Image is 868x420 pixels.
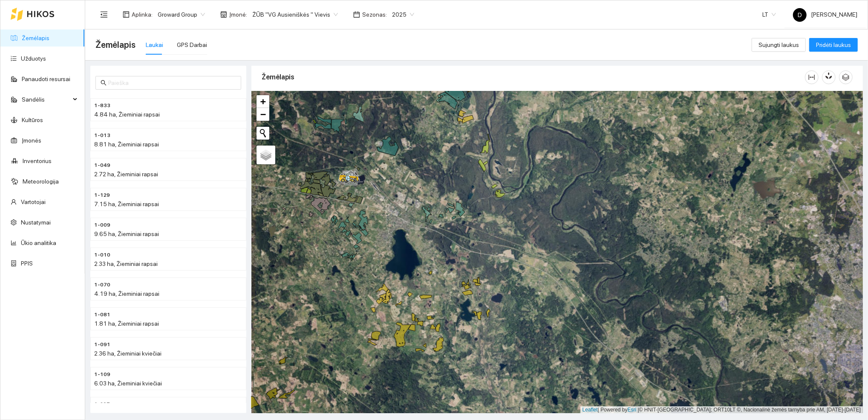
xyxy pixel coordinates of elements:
a: Panaudoti resursai [22,76,70,82]
button: Pridėti laukus [809,38,858,52]
span: 1-129 [94,191,110,199]
span: calendar [353,11,360,18]
button: Initiate a new search [257,127,269,140]
input: Paieška [108,78,236,87]
span: Aplinka : [132,10,153,19]
div: Žemėlapis [262,65,805,89]
span: − [260,109,266,120]
span: 1-081 [94,311,110,319]
a: Layers [257,146,275,164]
span: 1-070 [94,281,110,289]
a: PPIS [21,260,33,267]
span: 1-009 [94,221,110,229]
span: + [260,96,266,107]
span: 4.84 ha, Žieminiai rapsai [94,111,160,118]
span: [PERSON_NAME] [793,11,857,18]
span: 7.15 ha, Žieminiai rapsai [94,201,159,207]
span: 1-091 [94,341,110,349]
a: Nustatymai [21,219,51,226]
a: Inventorius [23,157,52,164]
span: LT [762,8,776,21]
span: Pridėti laukus [816,40,851,50]
div: GPS Darbai [177,40,207,50]
a: Zoom out [257,108,269,121]
span: | [638,407,639,413]
a: Žemėlapis [22,35,49,41]
span: layout [123,11,130,18]
span: column-width [805,74,818,81]
a: Esri [628,407,637,413]
span: ŽŪB "VG Ausieniškės " Vievis [252,8,338,21]
a: Vartotojai [21,198,46,205]
a: Ūkio analitika [21,239,56,246]
span: 2.36 ha, Žieminiai kviečiai [94,350,161,357]
a: Pridėti laukus [809,41,858,48]
span: 1-833 [94,102,110,110]
span: shop [220,11,227,18]
span: 2.33 ha, Žieminiai rapsai [94,260,158,267]
a: Meteorologija [23,178,59,185]
span: 1-207 [94,400,110,408]
span: 1-049 [94,161,110,169]
span: Žemėlapis [95,38,136,52]
span: 2025 [392,8,414,21]
span: D [798,8,802,22]
span: Sandėlis [22,91,70,108]
a: Užduotys [21,55,46,62]
span: menu-fold [100,11,108,18]
span: 9.65 ha, Žieminiai rapsai [94,230,159,237]
span: Įmonė : [229,10,247,19]
a: Zoom in [257,95,269,108]
span: 4.19 ha, Žieminiai rapsai [94,290,159,297]
a: Kultūros [22,117,43,123]
span: 1-010 [94,251,110,259]
span: 1.81 ha, Žieminiai rapsai [94,320,159,327]
span: 1-013 [94,131,110,140]
button: menu-fold [95,6,112,23]
div: | Powered by © HNIT-[GEOGRAPHIC_DATA]; ORT10LT ©, Nacionalinė žemės tarnyba prie AM, [DATE]-[DATE] [580,406,863,414]
span: Sujungti laukus [758,40,799,50]
span: 6.03 ha, Žieminiai kviečiai [94,380,162,387]
span: 8.81 ha, Žieminiai rapsai [94,141,159,148]
span: 2.72 ha, Žieminiai rapsai [94,171,158,178]
a: Įmonės [22,137,41,144]
span: Groward Group [158,8,205,21]
a: Leaflet [583,407,598,413]
span: 1-109 [94,370,110,379]
span: search [101,80,107,86]
a: Sujungti laukus [752,41,806,48]
div: Laukai [146,40,163,50]
button: column-width [805,70,819,84]
button: Sujungti laukus [752,38,806,52]
span: Sezonas : [362,10,387,19]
